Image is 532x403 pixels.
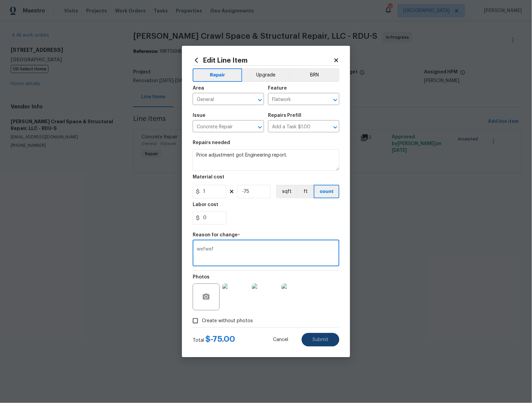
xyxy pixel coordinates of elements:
[331,123,340,132] button: Open
[314,185,339,198] button: count
[331,95,340,105] button: Open
[255,123,265,132] button: Open
[193,113,205,118] h5: Issue
[193,275,210,279] h5: Photos
[268,86,287,91] h5: Feature
[193,149,339,171] textarea: Price adjustment got Engineering report.
[312,337,329,342] span: Submit
[242,68,290,82] button: Upgrade
[197,247,335,261] textarea: wefwef
[205,335,235,343] span: $ -75.00
[273,337,288,342] span: Cancel
[268,113,301,118] h5: Repairs Prefill
[193,86,204,91] h5: Area
[276,185,297,198] button: sqft
[290,68,339,82] button: BRN
[202,317,253,325] span: Create without photos
[193,57,333,64] h2: Edit Line Item
[302,333,339,346] button: Submit
[262,333,299,346] button: Cancel
[193,68,242,82] button: Repair
[193,202,218,207] h5: Labor cost
[193,140,230,145] h5: Repairs needed
[297,185,314,198] button: ft
[255,95,265,105] button: Open
[193,175,224,179] h5: Material cost
[193,336,235,344] div: Total
[193,233,238,237] h5: Reason for change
